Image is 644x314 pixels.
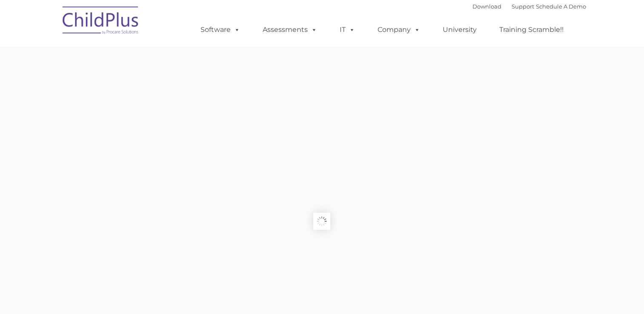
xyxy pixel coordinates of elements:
[536,3,586,10] a: Schedule A Demo
[254,21,326,38] a: Assessments
[434,21,485,38] a: University
[491,21,572,38] a: Training Scramble!!
[331,21,364,38] a: IT
[369,21,429,38] a: Company
[472,3,586,10] font: |
[512,3,534,10] a: Support
[192,21,249,38] a: Software
[472,3,501,10] a: Download
[58,0,143,43] img: ChildPlus by Procare Solutions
